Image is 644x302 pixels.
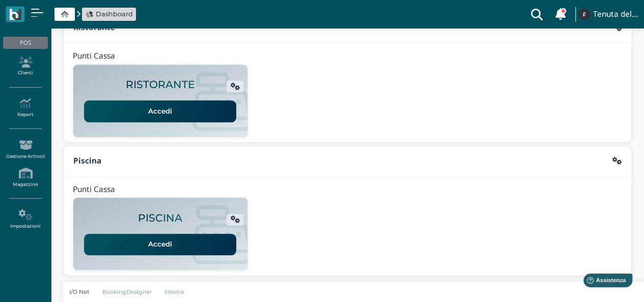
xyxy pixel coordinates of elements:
a: Gestione Articoli [3,135,47,163]
a: BookingDesigner [96,288,158,296]
span: Dashboard [96,9,133,19]
img: logo [9,9,21,20]
img: ... [578,9,590,20]
h2: RISTORANTE [126,79,195,91]
a: Dashboard [86,9,133,19]
div: POS [3,37,47,49]
a: Report [3,94,47,122]
h4: Tenuta del Barco [593,10,638,19]
p: I/O Net [69,288,90,296]
a: Accedi [84,234,236,255]
a: Invoice [158,288,191,296]
span: Assistenza [30,8,67,16]
a: Impostazioni [3,205,47,233]
a: Accedi [84,100,236,122]
h2: PISCINA [138,212,182,224]
a: Magazzino [3,163,47,191]
b: Piscina [73,155,101,166]
h4: Punti Cassa [73,185,115,194]
a: ... Tenuta del Barco [577,2,638,26]
iframe: Help widget launcher [572,270,635,293]
a: Clienti [3,52,47,80]
h4: Punti Cassa [73,52,115,61]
